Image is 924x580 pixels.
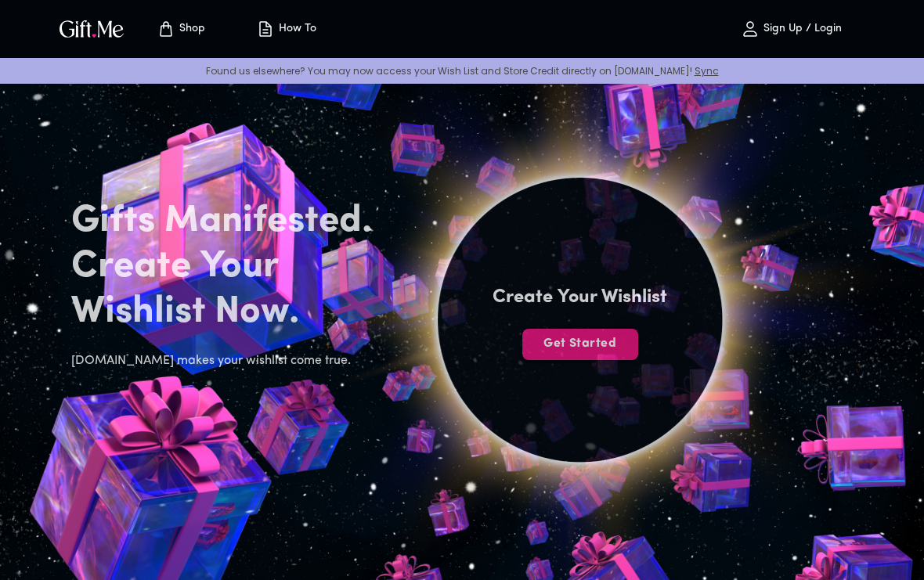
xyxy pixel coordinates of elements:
[13,64,911,77] p: Found us elsewhere? You may now access your Wish List and Store Credit directly on [DOMAIN_NAME]!
[71,290,397,335] h2: Wishlist Now.
[522,329,638,360] button: Get Started
[243,4,329,54] button: How To
[56,17,127,40] img: GiftMe Logo
[55,20,128,38] button: GiftMe Logo
[71,351,397,371] h6: [DOMAIN_NAME] makes your wishlist come true.
[175,23,205,36] p: Shop
[71,244,397,290] h2: Create Your
[493,285,667,310] h4: Create Your Wishlist
[256,20,275,38] img: how-to.svg
[760,23,842,36] p: Sign Up / Login
[71,199,397,244] h2: Gifts Manifested.
[695,64,719,77] a: Sync
[275,23,316,36] p: How To
[522,335,638,352] span: Get Started
[713,4,869,54] button: Sign Up / Login
[138,4,224,54] button: Store page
